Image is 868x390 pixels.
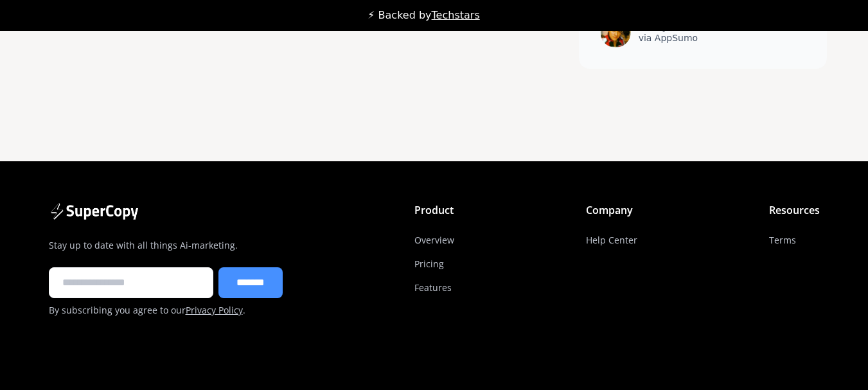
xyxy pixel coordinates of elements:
[368,9,479,22] div: ⚡ Backed by
[186,304,243,316] a: Privacy Policy
[414,252,444,276] a: Pricing
[414,202,454,218] div: Product
[49,303,283,317] div: By subscribing you agree to our .
[414,276,452,299] a: Features
[432,9,480,21] a: Techstars
[586,228,637,252] a: Help Center
[586,202,633,218] div: Company
[414,228,454,252] a: Overview
[769,228,796,252] a: Terms
[49,267,283,317] form: Footer 1 Form
[639,31,698,45] div: via AppSumo
[49,238,283,252] div: Stay up to date with all things Ai-marketing.
[769,202,820,218] div: Resources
